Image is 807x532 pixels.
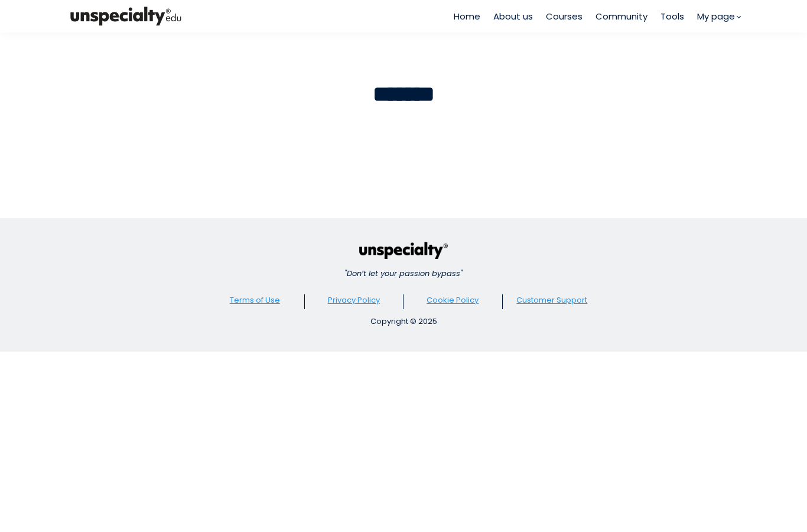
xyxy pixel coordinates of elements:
a: About us [493,9,533,23]
img: bc390a18feecddb333977e298b3a00a1.png [67,4,185,28]
div: Copyright © 2025 [206,316,601,327]
img: c440faa6a294d3144723c0771045cab8.png [359,242,448,259]
a: Tools [660,9,684,23]
span: My page [697,9,735,23]
a: Courses [546,9,583,23]
em: "Don’t let your passion bypass" [344,268,463,279]
a: Customer Support [516,294,587,306]
a: Privacy Policy [328,294,380,306]
a: Home [454,9,480,23]
a: Terms of Use [230,294,280,306]
a: My page [697,9,740,23]
a: Cookie Policy [427,294,479,306]
a: Community [596,9,647,23]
